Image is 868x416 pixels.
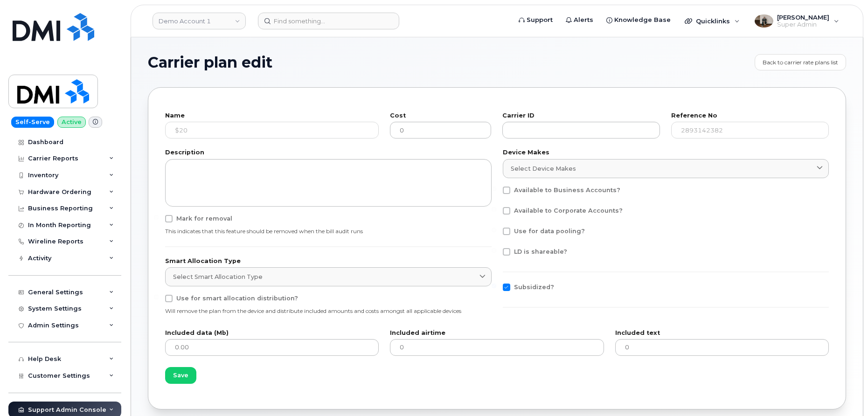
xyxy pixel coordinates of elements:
label: Cost [390,113,491,119]
input: LD is shareable? [492,248,496,253]
input: Use for smart allocation distribution? [154,295,159,299]
button: Save [165,367,196,384]
label: Included text [615,330,829,336]
span: Select Smart Allocation Type [173,272,263,281]
input: Available to Business Accounts? [492,187,496,191]
label: Included airtime [390,330,604,336]
span: Use for data pooling? [514,228,585,235]
a: Select device makes [503,159,829,178]
input: Use for data pooling? [492,228,496,232]
input: Subsidized? [492,284,496,288]
a: Select Smart Allocation Type [165,267,492,286]
span: Save [173,371,188,380]
label: Reference No [671,113,829,119]
label: Smart Allocation Type [165,258,492,264]
span: Mark for removal [176,215,232,222]
span: Carrier plan edit [148,55,272,69]
label: Name [165,113,379,119]
span: Subsidized? [514,284,554,291]
span: LD is shareable? [514,248,567,255]
p: This indicates that this feature should be removed when the bill audit runs [165,227,492,235]
input: Available to Corporate Accounts? [492,207,496,212]
label: Description [165,150,492,156]
label: Carrier ID [502,113,660,119]
label: Included data (Mb) [165,330,379,336]
a: Back to carrier rate plans list [755,54,846,70]
input: Mark for removal [154,215,159,220]
span: Available to Corporate Accounts? [514,207,623,214]
span: Select device makes [511,164,576,173]
p: Will remove the plan from the device and distribute included amounts and costs amongst all applic... [165,307,492,315]
label: Device Makes [503,150,829,156]
span: Use for smart allocation distribution? [176,295,298,302]
span: Available to Business Accounts? [514,187,620,194]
